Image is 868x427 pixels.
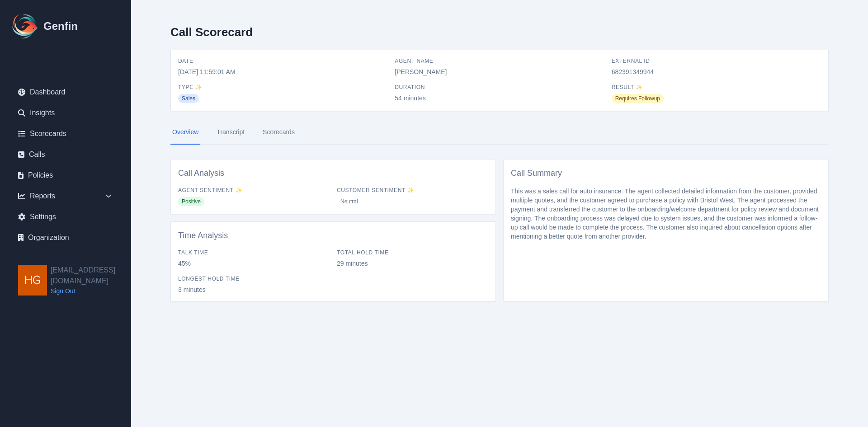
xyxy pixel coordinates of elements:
[612,84,821,91] span: Result ✨
[178,67,387,76] span: [DATE] 11:59:01 AM
[612,67,821,76] span: 682391349944
[612,94,664,103] span: Requires Followup
[11,125,120,143] a: Scorecards
[43,19,78,33] h1: Genfin
[337,259,488,268] span: 29 minutes
[337,197,362,206] span: Neutral
[11,83,120,101] a: Dashboard
[11,166,120,184] a: Policies
[337,249,488,256] span: Total Hold Time
[178,197,204,206] span: Positive
[178,259,330,268] span: 45%
[511,187,821,241] p: This was a sales call for auto insurance. The agent collected detailed information from the custo...
[178,285,330,294] span: 3 minutes
[337,187,488,194] span: Customer Sentiment ✨
[170,120,829,145] nav: Tabs
[170,120,200,145] a: Overview
[51,265,131,286] h2: [EMAIL_ADDRESS][DOMAIN_NAME]
[612,57,821,65] span: External ID
[215,120,246,145] a: Transcript
[11,187,120,205] div: Reports
[11,229,120,247] a: Organization
[11,145,120,164] a: Calls
[395,84,604,91] span: Duration
[178,249,330,256] span: Talk Time
[170,25,253,39] h2: Call Scorecard
[395,67,604,76] span: [PERSON_NAME]
[11,208,120,226] a: Settings
[11,104,120,122] a: Insights
[178,275,330,282] span: Longest Hold Time
[178,167,488,179] h3: Call Analysis
[261,120,297,145] a: Scorecards
[51,286,131,296] a: Sign Out
[178,187,330,194] span: Agent Sentiment ✨
[511,167,821,179] h3: Call Summary
[395,94,604,103] span: 54 minutes
[178,57,387,65] span: Date
[178,84,387,91] span: Type ✨
[18,265,47,296] img: hgarza@aadirect.com
[395,57,604,65] span: Agent Name
[11,12,40,41] img: Logo
[178,94,199,103] span: Sales
[178,229,488,242] h3: Time Analysis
